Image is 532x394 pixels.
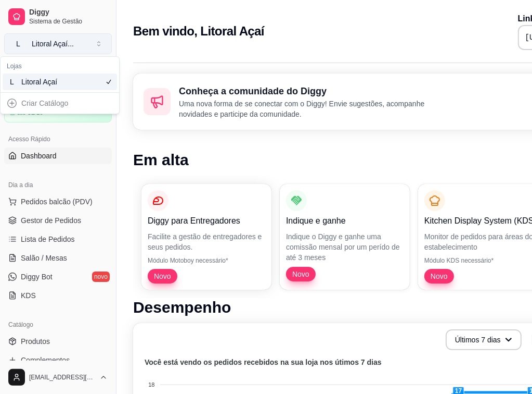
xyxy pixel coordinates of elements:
[21,290,36,301] span: KDS
[21,215,81,226] span: Gestor de Pedidos
[7,77,17,87] span: L
[148,381,154,388] tspan: 18
[148,215,265,227] p: Diggy para Entregadores
[21,196,93,207] span: Pedidos balcão (PDV)
[4,212,112,229] a: Gestor de Pedidos
[21,77,68,87] div: Litoral Açaí
[21,253,67,263] span: Salão / Mesas
[21,272,53,282] span: Diggy Bot
[4,333,112,350] a: Produtos
[145,359,382,367] text: Você está vendo os pedidos recebidos na sua loja nos útimos 7 dias
[21,151,57,161] span: Dashboard
[133,23,264,40] h2: Bem vindo, Litoral Açaí
[13,39,23,49] span: L
[4,352,112,368] a: Complementos
[4,177,112,193] div: Dia a dia
[21,336,50,347] span: Produtos
[179,98,445,119] p: Uma nova forma de se conectar com o Diggy! Envie sugestões, acompanhe novidades e participe da co...
[4,131,112,147] div: Acesso Rápido
[29,373,95,381] span: [EMAIL_ADDRESS][DOMAIN_NAME]
[4,193,112,210] button: Pedidos balcão (PDV)
[286,231,404,263] p: Indique o Diggy e ganhe uma comissão mensal por um perído de até 3 meses
[4,268,112,285] a: Diggy Botnovo
[141,184,271,290] button: Diggy para EntregadoresFacilite a gestão de entregadores e seus pedidos.Módulo Motoboy necessário...
[4,287,112,304] a: KDS
[21,355,70,365] span: Complementos
[280,184,410,290] button: Indique e ganheIndique o Diggy e ganhe uma comissão mensal por um perído de até 3 mesesNovo
[426,271,452,281] span: Novo
[446,329,522,350] button: Últimos 7 dias
[32,39,74,49] div: Litoral Açaí ...
[4,316,112,333] div: Catálogo
[4,365,112,390] button: [EMAIL_ADDRESS][DOMAIN_NAME]
[3,59,117,73] div: Lojas
[286,215,404,227] p: Indique e ganhe
[29,17,108,26] span: Sistema de Gestão
[4,231,112,248] a: Lista de Pedidos
[150,271,175,281] span: Novo
[29,8,108,17] span: Diggy
[4,4,112,29] a: DiggySistema de Gestão
[148,231,265,252] p: Facilite a gestão de entregadores e seus pedidos.
[1,57,119,92] div: Suggestions
[4,250,112,266] a: Salão / Mesas
[288,269,314,279] span: Novo
[148,256,265,265] p: Módulo Motoboy necessário*
[4,33,112,54] button: Select a team
[4,147,112,164] a: Dashboard
[179,84,445,98] h2: Conheça a comunidade do Diggy
[1,93,119,114] div: Suggestions
[21,234,75,244] span: Lista de Pedidos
